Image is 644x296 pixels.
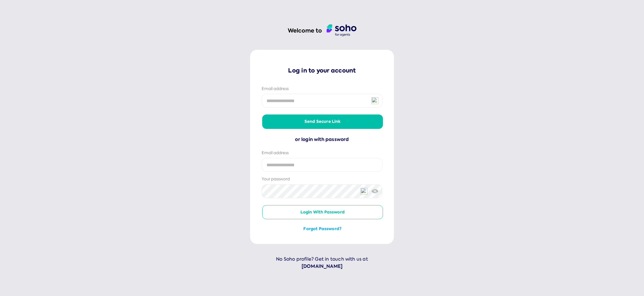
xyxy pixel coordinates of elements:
[262,114,383,129] button: Send secure link
[361,188,367,195] img: npw-badge-icon-locked.svg
[371,188,379,194] img: eye-crossed.svg
[250,255,394,270] p: No Soho profile? Get in touch with us at
[262,205,383,219] button: Login with password
[250,263,394,270] a: [DOMAIN_NAME]
[262,136,382,143] div: or login with password
[262,150,382,156] div: Email address
[262,176,382,182] div: Your password
[262,86,382,92] div: Email address
[371,97,378,104] img: npw-badge-icon-locked.svg
[288,27,322,35] h1: Welcome to
[262,66,382,75] p: Log in to your account
[262,226,383,232] button: Forgot password?
[327,24,356,37] img: agent logo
